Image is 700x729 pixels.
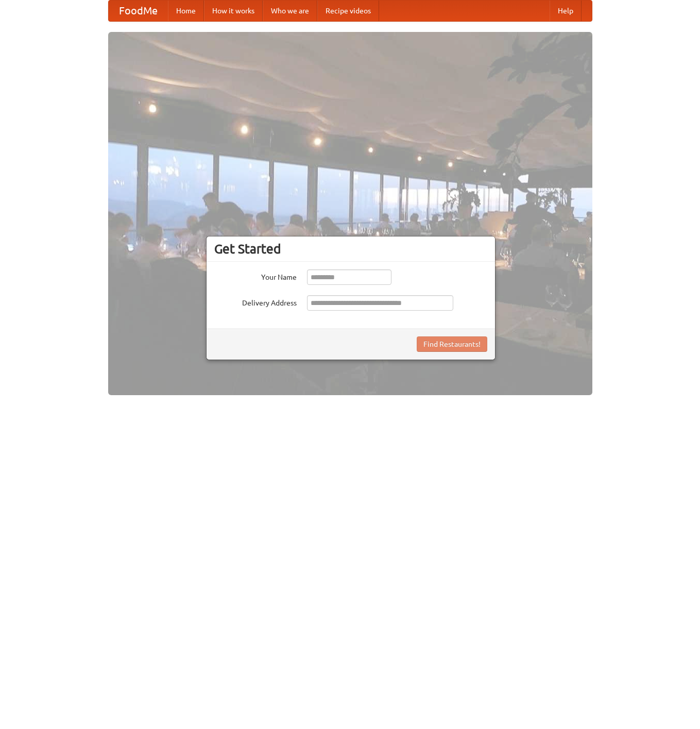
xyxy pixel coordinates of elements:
[214,241,487,257] h3: Get Started
[417,336,487,352] button: Find Restaurants!
[204,1,263,21] a: How it works
[168,1,204,21] a: Home
[317,1,379,21] a: Recipe videos
[214,269,297,282] label: Your Name
[109,1,168,21] a: FoodMe
[214,295,297,308] label: Delivery Address
[263,1,317,21] a: Who we are
[550,1,582,21] a: Help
